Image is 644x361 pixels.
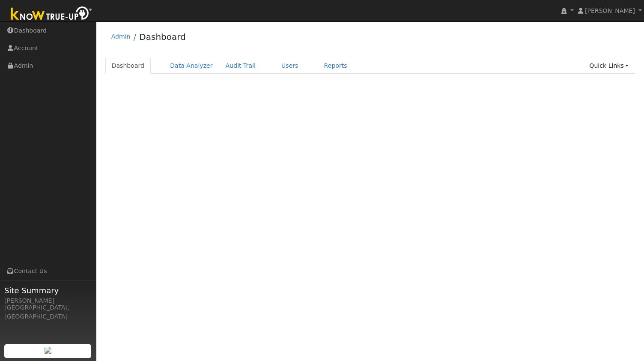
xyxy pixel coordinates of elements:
img: Know True-Up [6,5,96,24]
div: [PERSON_NAME] [4,296,92,305]
a: Reports [318,58,354,74]
span: Site Summary [4,285,92,296]
span: [PERSON_NAME] [585,7,635,14]
div: [GEOGRAPHIC_DATA], [GEOGRAPHIC_DATA] [4,303,92,321]
a: Audit Trail [219,58,262,74]
a: Dashboard [105,58,151,74]
a: Users [275,58,305,74]
a: Data Analyzer [164,58,219,74]
a: Admin [111,33,131,40]
a: Dashboard [139,32,186,42]
a: Quick Links [583,58,635,74]
img: retrieve [45,347,51,354]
